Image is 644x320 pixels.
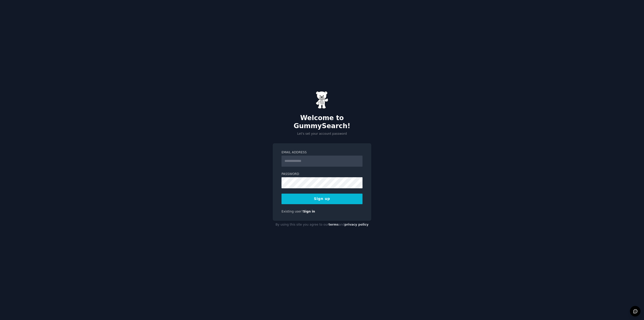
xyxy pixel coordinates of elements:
[316,91,328,109] img: Gummy Bear
[281,172,363,176] label: Password
[273,132,371,136] p: Let's set your account password
[281,194,363,204] button: Sign up
[344,223,369,226] a: privacy policy
[273,221,371,229] div: By using this site you agree to our and
[303,210,315,213] a: Sign in
[281,150,363,155] label: Email Address
[273,114,371,130] h2: Welcome to GummySearch!
[281,210,303,213] span: Existing user?
[329,223,339,226] a: terms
